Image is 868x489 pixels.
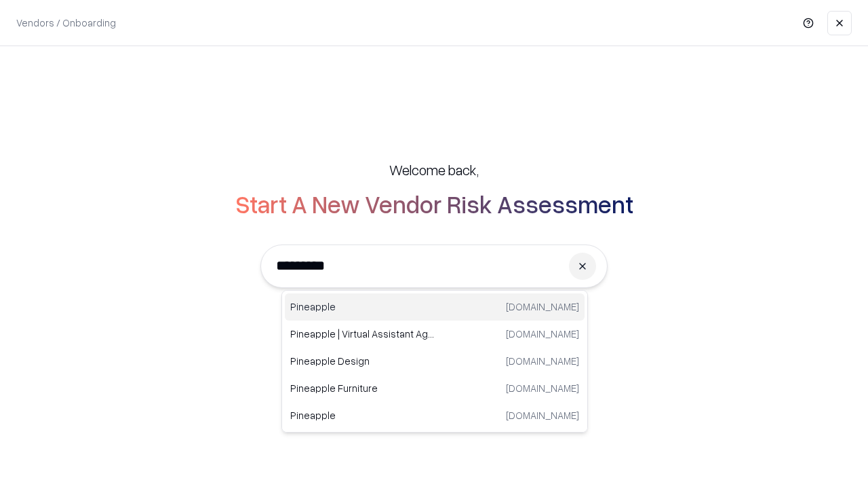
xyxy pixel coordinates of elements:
[506,354,579,368] p: [DOMAIN_NAME]
[506,300,579,314] p: [DOMAIN_NAME]
[235,190,633,217] h2: Start A New Vendor Risk Assessment
[290,300,435,314] p: Pineapple
[506,408,579,422] p: [DOMAIN_NAME]
[281,290,588,433] div: Suggestions
[506,327,579,341] p: [DOMAIN_NAME]
[290,354,435,368] p: Pineapple Design
[506,381,579,395] p: [DOMAIN_NAME]
[290,381,435,395] p: Pineapple Furniture
[389,160,479,179] h5: Welcome back,
[16,16,116,30] p: Vendors / Onboarding
[290,327,435,341] p: Pineapple | Virtual Assistant Agency
[290,408,435,422] p: Pineapple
